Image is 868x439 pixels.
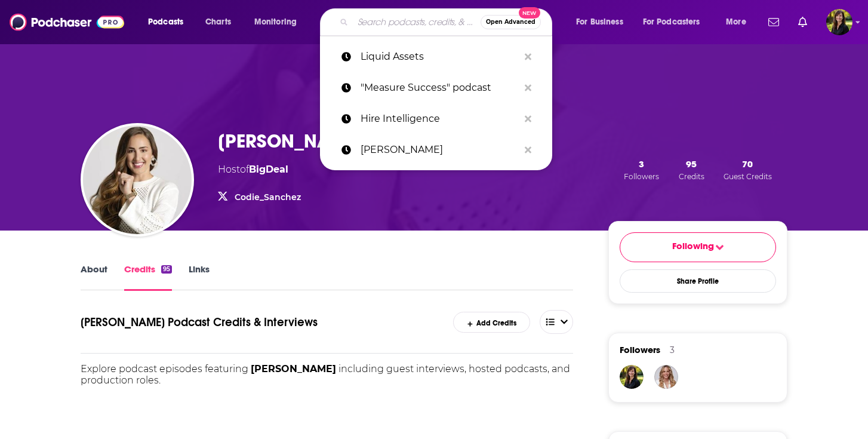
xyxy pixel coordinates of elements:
[620,365,644,389] img: Elizabeth
[218,164,240,175] span: Host
[161,265,172,274] div: 95
[320,103,552,134] a: Hire Intelligence
[724,172,772,181] span: Guest Credits
[620,344,660,355] span: Followers
[679,172,704,181] span: Credits
[568,13,638,32] button: open menu
[353,13,481,32] input: Search podcasts, credits, & more...
[124,263,172,291] a: Credits95
[481,15,541,29] button: Open AdvancedNew
[643,14,700,30] span: For Podcasters
[675,158,708,182] button: 95Credits
[81,310,430,334] h1: Codie Sanchez's Podcast Credits & Interviews
[218,130,361,153] h3: [PERSON_NAME]
[254,14,297,30] span: Monitoring
[635,13,718,32] button: open menu
[320,41,552,72] a: Liquid Assets
[718,13,761,32] button: open menu
[246,13,312,32] button: open menu
[361,72,519,103] p: "Measure Success" podcast
[148,14,183,30] span: Podcasts
[620,269,776,293] button: Share Profile
[240,164,288,175] span: of
[235,192,301,202] a: Codie_Sanchez
[620,232,776,262] button: Following
[826,9,852,35] img: User Profile
[249,164,288,175] a: BigDeal
[361,134,519,165] p: Corrine Ishio
[720,158,775,182] button: 70Guest Credits
[793,12,812,32] a: Show notifications dropdown
[83,125,192,234] img: Codie Sanchez
[519,7,540,19] span: New
[742,158,753,170] span: 70
[826,9,852,35] span: Logged in as HowellMedia
[361,103,519,134] p: Hire Intelligence
[686,158,697,170] span: 95
[826,9,852,35] button: Show profile menu
[639,158,644,170] span: 3
[540,310,573,334] button: open menu
[205,14,231,30] span: Charts
[764,12,784,32] a: Show notifications dropdown
[140,13,199,32] button: open menu
[189,263,210,291] a: Links
[320,72,552,103] a: "Measure Success" podcast
[453,312,530,333] a: Add Credits
[81,263,107,291] a: About
[251,363,336,374] span: [PERSON_NAME]
[726,14,746,30] span: More
[670,345,675,355] div: 3
[198,13,238,32] a: Charts
[486,19,535,25] span: Open Advanced
[331,8,564,36] div: Search podcasts, credits, & more...
[672,240,714,255] span: Following
[320,134,552,165] a: [PERSON_NAME]
[624,172,659,181] span: Followers
[576,14,623,30] span: For Business
[654,365,678,389] img: vanessagalfaro
[620,158,663,182] button: 3Followers
[10,11,124,33] img: Podchaser - Follow, Share and Rate Podcasts
[361,41,519,72] p: Liquid Assets
[81,363,573,386] p: Explore podcast episodes featuring including guest interviews, hosted podcasts, and production ro...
